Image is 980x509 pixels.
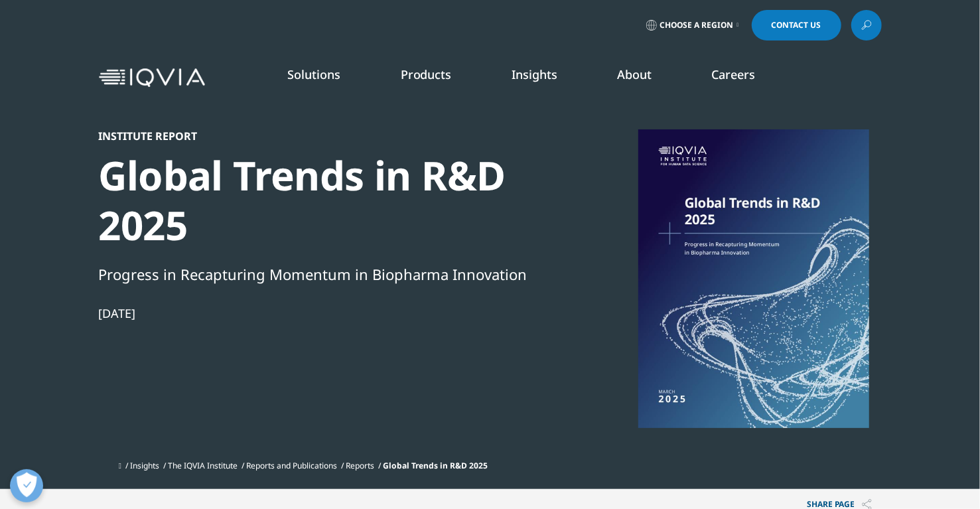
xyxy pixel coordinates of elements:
[383,460,488,471] span: Global Trends in R&D 2025
[772,21,821,29] span: Contact Us
[401,66,452,82] a: Products
[130,460,159,471] a: Insights
[210,46,882,109] nav: Primary
[660,20,734,31] span: Choose a Region
[99,263,554,285] div: Progress in Recapturing Momentum in Biopharma Innovation
[711,66,755,82] a: Careers
[168,460,238,471] a: The IQVIA Institute
[617,66,652,82] a: About
[99,151,554,250] div: Global Trends in R&D 2025
[99,305,554,321] div: [DATE]
[752,10,841,40] a: Contact Us
[512,66,557,82] a: Insights
[246,460,337,471] a: Reports and Publications
[10,469,43,502] button: 打开偏好
[99,129,554,143] div: Institute Report
[346,460,374,471] a: Reports
[288,66,341,82] a: Solutions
